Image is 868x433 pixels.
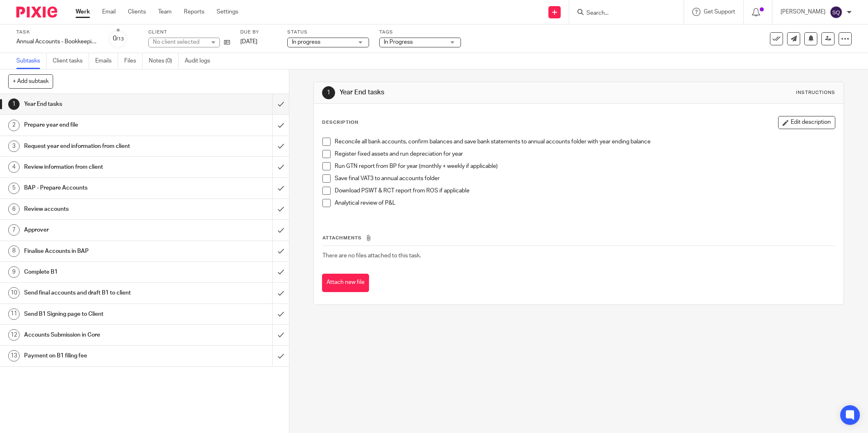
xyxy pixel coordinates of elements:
a: Team [158,8,172,16]
div: Annual Accounts - Bookkeeping Clients [16,38,98,46]
label: Task [16,29,98,36]
div: Instructions [796,89,835,96]
button: Attach new file [322,274,369,292]
span: Attachments [322,236,362,240]
h1: Accounts Submission in Core [24,329,184,341]
span: There are no files attached to this task. [322,253,421,259]
div: 1 [322,86,335,99]
input: Search [586,10,659,17]
img: Pixie [16,7,57,18]
h1: Review accounts [24,203,184,215]
h1: Request year end information from client [24,140,184,152]
p: Analytical review of P&L [335,199,835,207]
div: 6 [8,203,20,215]
a: Subtasks [16,53,47,69]
a: Settings [217,8,238,16]
div: 3 [8,141,20,152]
span: [DATE] [240,39,257,45]
a: Clients [128,8,146,16]
label: Tags [379,29,461,36]
a: Client tasks [53,53,89,69]
button: Edit description [778,116,835,129]
p: Download PSWT & RCT report from ROS if applicable [335,187,835,195]
div: 11 [8,308,20,320]
h1: Year End tasks [340,88,596,97]
span: Get Support [704,9,735,15]
h1: BAP - Prepare Accounts [24,182,184,194]
div: 2 [8,120,20,131]
span: In Progress [384,39,413,45]
div: 9 [8,266,20,278]
h1: Complete B1 [24,266,184,278]
p: Reconcile all bank accounts, confirm balances and save bank statements to annual accounts folder ... [335,138,835,146]
div: 8 [8,246,20,257]
label: Client [148,29,230,36]
p: [PERSON_NAME] [781,8,825,16]
div: 0 [113,34,124,43]
a: Notes (0) [149,53,179,69]
div: 10 [8,287,20,299]
h1: Send final accounts and draft B1 to client [24,287,184,299]
h1: Finalise Accounts in BAP [24,245,184,257]
div: 12 [8,329,20,341]
p: Save final VAT3 to annual accounts folder [335,174,835,183]
h1: Review information from client [24,161,184,173]
img: svg%3E [830,6,843,19]
div: 7 [8,224,20,236]
a: Reports [184,8,204,16]
div: 5 [8,183,20,194]
small: /13 [116,37,124,41]
p: Register fixed assets and run depreciation for year [335,150,835,158]
h1: Prepare year end file [24,119,184,131]
label: Due by [240,29,277,36]
div: 4 [8,161,20,173]
a: Email [102,8,116,16]
a: Emails [95,53,118,69]
h1: Payment on B1 filing fee [24,350,184,362]
div: 13 [8,350,20,362]
label: Status [287,29,369,36]
a: Files [124,53,143,69]
div: No client selected [153,38,206,46]
h1: Approver [24,224,184,236]
h1: Year End tasks [24,98,184,110]
div: 1 [8,98,20,110]
p: Description [322,119,358,126]
h1: Send B1 Signing page to Client [24,308,184,320]
a: Work [76,8,90,16]
p: Run GTN report from BP for year (monthly + weekly if applicable) [335,162,835,170]
a: Audit logs [185,53,216,69]
span: In progress [292,39,320,45]
button: + Add subtask [8,74,53,88]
